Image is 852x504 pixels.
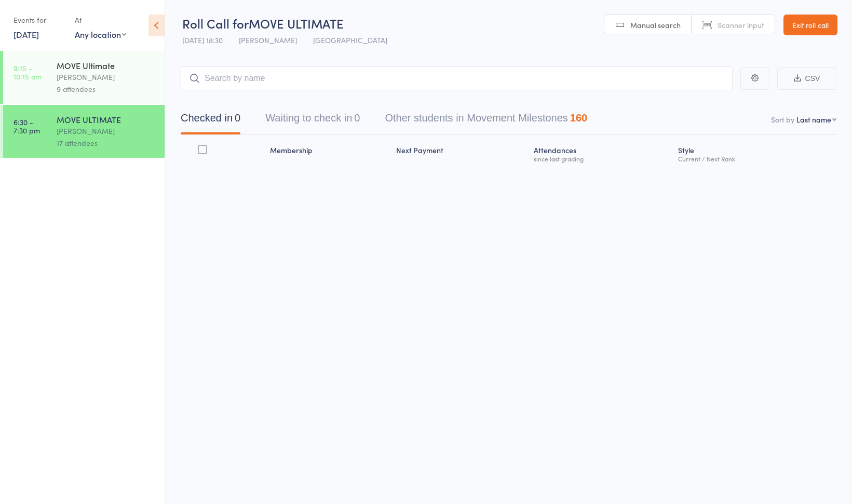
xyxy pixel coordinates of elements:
[3,51,165,104] a: 9:15 -10:15 amMOVE Ultimate[PERSON_NAME]9 attendees
[777,67,836,90] button: CSV
[57,60,156,71] div: MOVE Ultimate
[57,71,156,83] div: [PERSON_NAME]
[674,140,836,167] div: Style
[75,29,126,40] div: Any location
[13,11,64,29] div: Events for
[57,83,156,95] div: 9 attendees
[239,35,297,45] span: [PERSON_NAME]
[182,35,223,45] span: [DATE] 18:30
[392,140,530,167] div: Next Payment
[57,137,156,149] div: 17 attendees
[534,155,670,162] div: since last grading
[265,107,360,134] button: Waiting to check in0
[783,15,837,35] a: Exit roll call
[771,114,794,125] label: Sort by
[385,107,587,134] button: Other students in Movement Milestones160
[181,107,240,134] button: Checked in0
[266,140,392,167] div: Membership
[75,11,126,29] div: At
[678,155,832,162] div: Current / Next Rank
[13,118,40,134] time: 6:30 - 7:30 pm
[570,112,587,124] div: 160
[354,112,360,124] div: 0
[3,105,165,158] a: 6:30 -7:30 pmMOVE ULTIMATE[PERSON_NAME]17 attendees
[57,125,156,137] div: [PERSON_NAME]
[530,140,674,167] div: Atten­dances
[57,114,156,125] div: MOVE ULTIMATE
[718,20,764,30] span: Scanner input
[630,20,681,30] span: Manual search
[181,66,733,90] input: Search by name
[796,114,831,125] div: Last name
[13,29,39,40] a: [DATE]
[13,64,42,80] time: 9:15 - 10:15 am
[313,35,387,45] span: [GEOGRAPHIC_DATA]
[249,15,344,32] span: MOVE ULTIMATE
[182,15,249,32] span: Roll Call for
[235,112,240,124] div: 0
